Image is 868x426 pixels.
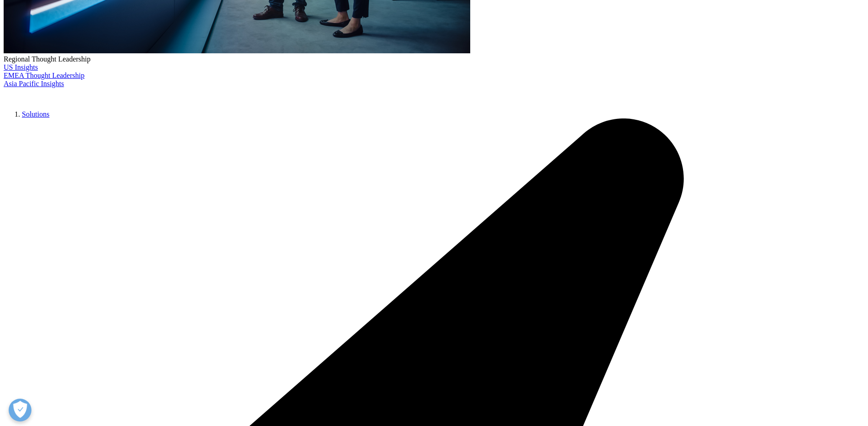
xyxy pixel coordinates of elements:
[22,110,49,118] a: Solutions
[4,55,864,63] div: Regional Thought Leadership
[4,80,64,87] a: Asia Pacific Insights
[9,399,31,421] button: Open Preferences
[4,63,38,71] a: US Insights
[4,72,84,79] a: EMEA Thought Leadership
[4,88,77,101] img: IQVIA Healthcare Information Technology and Pharma Clinical Research Company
